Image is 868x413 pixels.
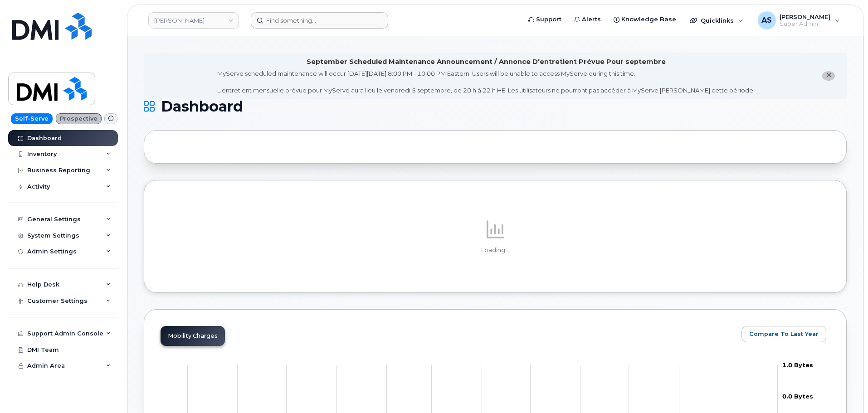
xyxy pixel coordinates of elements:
[217,69,755,95] div: MyServe scheduled maintenance will occur [DATE][DATE] 8:00 PM - 10:00 PM Eastern. Users will be u...
[782,361,813,368] tspan: 1.0 Bytes
[741,326,826,342] button: Compare To Last Year
[749,330,819,338] span: Compare To Last Year
[161,246,830,254] p: Loading...
[782,392,813,399] tspan: 0.0 Bytes
[161,100,243,113] span: Dashboard
[307,57,666,67] div: September Scheduled Maintenance Announcement / Annonce D'entretient Prévue Pour septembre
[822,71,835,81] button: close notification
